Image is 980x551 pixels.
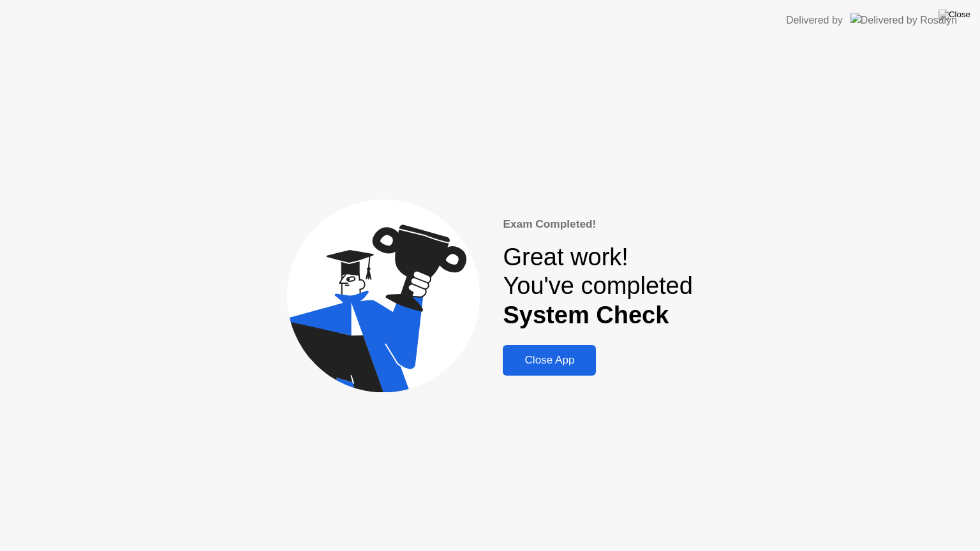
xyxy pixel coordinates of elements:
[850,13,957,27] img: Delivered by Rosalyn
[503,302,669,328] b: System Check
[507,354,592,367] div: Close App
[503,345,596,376] button: Close App
[786,13,843,28] div: Delivered by
[503,243,692,330] div: Great work! You've completed
[939,10,970,20] img: Close
[503,216,692,233] div: Exam Completed!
